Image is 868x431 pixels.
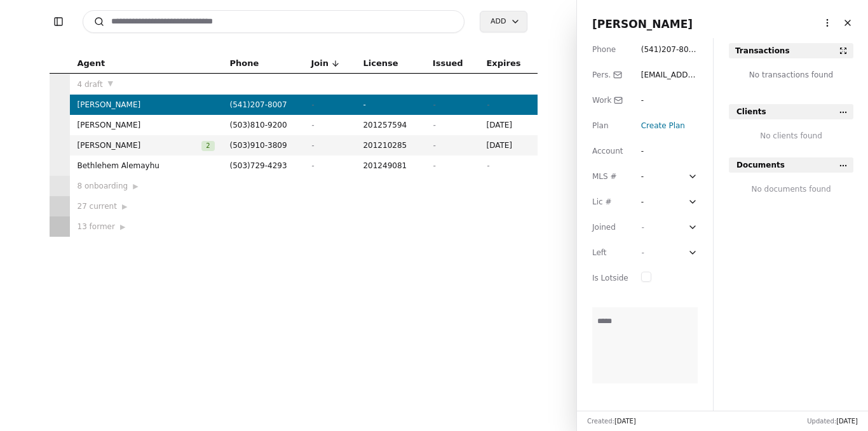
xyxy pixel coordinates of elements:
span: [EMAIL_ADDRESS][DOMAIN_NAME] [641,70,697,105]
span: - [311,121,314,129]
span: [PERSON_NAME] [78,98,215,111]
span: - [486,161,489,170]
span: - [433,141,435,150]
span: - [311,141,314,150]
span: Join [311,56,329,70]
span: - [433,121,435,129]
div: - [641,196,664,208]
span: [DATE] [836,418,858,425]
div: No clients found [729,129,853,142]
span: - [641,248,644,257]
span: [DATE] [486,139,529,152]
button: 2 [201,139,214,152]
div: 8 onboarding [78,180,215,192]
div: Is Lotside [592,272,628,284]
div: Left [592,246,628,259]
span: Create Plan [641,121,685,130]
span: ▼ [108,78,113,90]
span: - [433,161,435,170]
button: Add [480,11,527,32]
span: Phone [230,56,259,70]
span: 201249081 [363,159,417,172]
span: - [311,100,314,109]
span: 201257594 [363,119,417,131]
div: Lic # [592,196,628,208]
div: Pers. [592,69,628,81]
span: Issued [433,56,463,70]
span: [PERSON_NAME] [592,18,693,30]
div: - [641,145,664,157]
div: Joined [592,221,628,234]
div: Plan [592,119,628,132]
div: Work [592,94,628,107]
span: - [641,223,644,232]
span: ( 503 ) 810 - 9200 [230,121,287,129]
div: Created: [587,416,636,426]
div: Transactions [735,44,790,57]
span: Agent [78,56,105,70]
span: ▶ [122,201,127,213]
span: ▶ [120,222,125,233]
span: - [486,100,489,109]
span: Expires [486,56,520,70]
span: [DATE] [486,119,529,131]
span: Clients [736,105,766,118]
span: ( 541 ) 207 - 8007 [641,45,696,67]
span: [DATE] [614,418,636,425]
span: ( 503 ) 729 - 4293 [230,161,287,170]
div: - [641,94,664,107]
span: Bethlehem Alemayhu [78,159,215,172]
div: Phone [592,43,628,56]
span: - [363,98,417,111]
span: 2 [201,141,214,151]
div: No transactions found [729,69,853,89]
span: - [433,100,435,109]
div: Account [592,145,628,157]
span: ▶ [133,181,138,192]
div: 13 former [78,220,215,233]
span: - [311,161,314,170]
div: No documents found [729,183,853,196]
span: [PERSON_NAME] [78,139,202,152]
div: - [641,170,664,183]
span: License [363,56,398,70]
span: ( 503 ) 910 - 3809 [230,141,287,150]
span: [PERSON_NAME] [78,119,215,131]
span: 201210285 [363,139,417,152]
div: Updated: [807,416,858,426]
div: MLS # [592,170,628,183]
span: 4 draft [78,78,103,91]
span: Documents [736,159,785,171]
div: 27 current [78,200,215,213]
span: ( 541 ) 207 - 8007 [230,100,287,109]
